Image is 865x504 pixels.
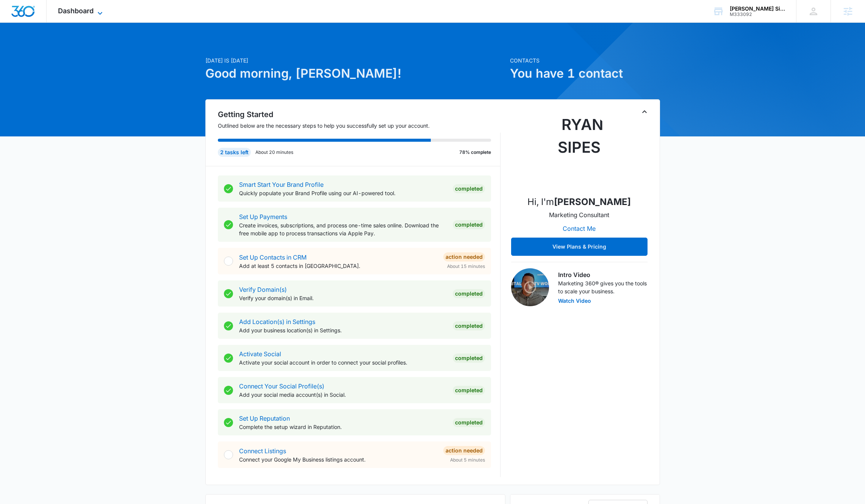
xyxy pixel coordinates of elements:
p: Add your business location(s) in Settings. [239,326,447,334]
p: [DATE] is [DATE] [205,56,505,64]
button: Toggle Collapse [640,107,649,116]
a: Set Up Payments [239,213,287,221]
div: Action Needed [443,252,485,261]
p: Marketing Consultant [549,210,609,219]
p: Contacts [510,56,660,64]
div: v 4.0.25 [21,12,37,18]
div: account id [730,12,785,17]
div: Completed [453,321,485,330]
a: Connect Listings [239,447,286,455]
p: Marketing 360® gives you the tools to scale your business. [558,279,648,295]
p: About 20 minutes [255,149,293,156]
p: Connect your Google My Business listings account. [239,455,437,463]
div: Keywords by Traffic [84,45,128,50]
h1: You have 1 contact [510,64,660,83]
p: Activate your social account in order to connect your social profiles. [239,358,447,366]
div: Completed [453,289,485,298]
img: Ryan Sipes [541,113,617,189]
span: About 15 minutes [447,263,485,270]
a: Connect Your Social Profile(s) [239,382,324,390]
span: Dashboard [58,7,94,15]
a: Smart Start Your Brand Profile [239,181,324,188]
h2: Getting Started [218,109,501,120]
p: Quickly populate your Brand Profile using our AI-powered tool. [239,189,447,197]
p: 78% complete [459,149,491,156]
a: Verify Domain(s) [239,286,287,293]
img: tab_domain_overview_orange.svg [20,44,27,50]
a: Set Up Contacts in CRM [239,254,307,261]
img: logo_orange.svg [12,12,18,18]
p: Add at least 5 contacts in [GEOGRAPHIC_DATA]. [239,262,437,270]
p: Add your social media account(s) in Social. [239,391,447,399]
a: Activate Social [239,350,281,358]
div: 2 tasks left [218,148,251,157]
a: Add Location(s) in Settings [239,318,315,326]
div: Completed [453,418,485,427]
img: tab_keywords_by_traffic_grey.svg [75,44,81,50]
div: Action Needed [443,446,485,455]
div: account name [730,6,785,12]
img: website_grey.svg [12,20,18,26]
div: Completed [453,220,485,229]
div: Completed [453,354,485,363]
p: Create invoices, subscriptions, and process one-time sales online. Download the free mobile app t... [239,221,447,237]
button: Contact Me [555,219,603,238]
strong: [PERSON_NAME] [554,196,631,207]
button: View Plans & Pricing [511,238,648,256]
img: Intro Video [511,268,549,306]
p: Verify your domain(s) in Email. [239,294,447,302]
a: Set Up Reputation [239,415,290,422]
h3: Intro Video [558,270,648,279]
p: Complete the setup wizard in Reputation. [239,423,447,431]
div: Completed [453,386,485,395]
p: Outlined below are the necessary steps to help you successfully set up your account. [218,122,501,130]
h1: Good morning, [PERSON_NAME]! [205,64,505,83]
p: Hi, I'm [527,195,631,209]
span: About 5 minutes [450,457,485,463]
div: Domain: [DOMAIN_NAME] [20,20,83,26]
div: Completed [453,184,485,193]
div: Domain Overview [29,45,68,50]
button: Watch Video [558,298,591,304]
